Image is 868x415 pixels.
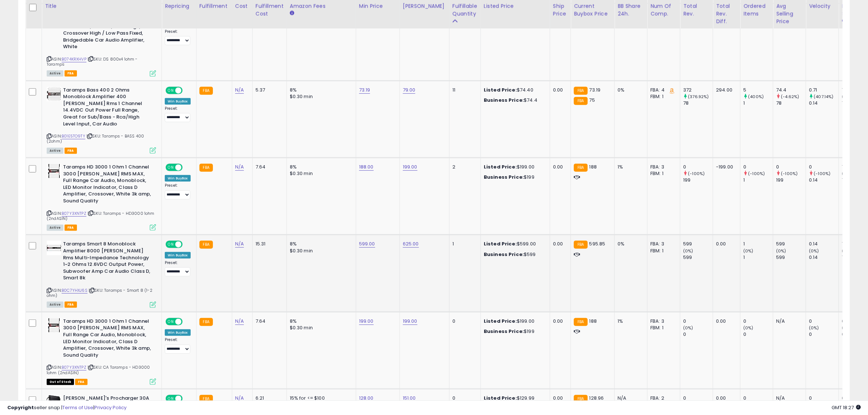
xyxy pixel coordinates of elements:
[75,379,87,385] span: FBA
[63,241,152,283] b: Taramps Smart 8 Monoblock Amplifier 8000 [PERSON_NAME] Rms Multi-Impedance Technology 1~2 Ohms 12...
[359,318,374,325] a: 199.00
[166,318,175,325] span: ON
[235,318,244,325] a: N/A
[743,100,773,106] div: 1
[47,318,61,333] img: 310C3DrB4HL._SL40_.jpg
[235,240,244,248] a: N/A
[716,87,735,93] div: 294.00
[94,404,126,411] a: Privacy Policy
[484,251,524,258] b: Business Price:
[776,100,806,106] div: 78
[688,171,705,177] small: (-100%)
[403,240,419,248] a: 625.00
[553,87,565,93] div: 0.00
[683,331,713,338] div: 0
[776,87,806,93] div: 74.4
[165,337,191,354] div: Preset:
[809,100,838,106] div: 0.14
[809,177,838,183] div: 0.14
[47,87,156,153] div: ASIN:
[199,2,229,10] div: Fulfillment
[182,241,193,248] span: OFF
[290,10,294,16] small: Amazon Fees.
[683,325,693,331] small: (0%)
[809,325,819,331] small: (0%)
[165,98,191,105] div: Win BuyBox
[650,241,674,247] div: FBA: 3
[199,318,213,326] small: FBA
[809,241,838,247] div: 0.14
[290,248,350,254] div: $0.30 min
[650,170,674,177] div: FBM: 1
[776,177,806,183] div: 199
[359,2,397,10] div: Min Price
[574,97,587,105] small: FBA
[781,171,798,177] small: (-100%)
[574,241,587,249] small: FBA
[62,133,85,139] a: B01E5TO9TY
[65,148,77,154] span: FBA
[235,2,249,10] div: Cost
[809,2,836,10] div: Velocity
[165,260,191,277] div: Preset:
[683,177,713,183] div: 199
[743,164,773,170] div: 0
[62,404,93,411] a: Terms of Use
[484,241,544,247] div: $599.00
[842,18,846,24] small: Days In Stock.
[165,183,191,199] div: Preset:
[484,97,544,104] div: $74.4
[47,241,61,255] img: 31k0b2BEF8L._SL40_.jpg
[809,331,838,338] div: 0
[359,163,374,171] a: 188.00
[748,94,764,100] small: (400%)
[842,171,852,177] small: (0%)
[743,177,773,183] div: 1
[814,94,833,100] small: (407.14%)
[484,87,544,93] div: $74.40
[65,70,77,77] span: FBA
[589,86,601,93] span: 73.19
[452,318,475,325] div: 0
[650,325,674,331] div: FBM: 1
[47,70,63,77] span: All listings currently available for purchase on Amazon
[484,318,544,325] div: $199.00
[63,164,152,206] b: Taramps HD 3000 1 Ohm 1 Channel 3000 [PERSON_NAME] RMS MAX, Full Range Car Audio, Monoblock, LED ...
[650,248,674,254] div: FBM: 1
[62,364,86,371] a: B07Y3XNTPZ
[403,163,417,171] a: 199.00
[47,164,156,230] div: ASIN:
[484,2,547,10] div: Listed Price
[452,87,475,93] div: 11
[842,248,852,254] small: (0%)
[63,318,152,360] b: Taramps HD 3000 1 Ohm 1 Channel 3000 [PERSON_NAME] RMS MAX, Full Range Car Audio, Monoblock, LED ...
[574,164,587,172] small: FBA
[199,87,213,95] small: FBA
[484,97,524,104] b: Business Price:
[484,240,517,247] b: Listed Price:
[47,9,156,75] div: ASIN:
[650,2,677,18] div: Num of Comp.
[256,318,281,325] div: 7.64
[618,87,642,93] div: 0%
[235,86,244,94] a: N/A
[256,2,284,18] div: Fulfillment Cost
[235,163,244,171] a: N/A
[650,87,674,93] div: FBA: 4
[290,170,350,177] div: $0.30 min
[842,94,852,100] small: (0%)
[47,318,156,384] div: ASIN:
[484,164,544,170] div: $199.00
[618,318,642,325] div: 1%
[776,241,806,247] div: 599
[47,364,150,375] span: | SKU: CA Taramps - HD3000 1ohm (2ndASIN)
[776,318,800,325] div: N/A
[47,379,74,385] span: All listings that are currently out of stock and unavailable for purchase on Amazon
[743,241,773,247] div: 1
[484,251,544,258] div: $599
[63,9,152,52] b: Taramps DS 800x4 1 Ohm 800 [PERSON_NAME] RMS 4-Channel 200x4 RMS, Class D, Full Range, Crossover ...
[716,241,735,247] div: 0.00
[47,287,152,298] span: | SKU: Taramps - Smart 8 (1-2 ohm)
[65,225,77,231] span: FBA
[63,87,152,129] b: Taramps Bass 400 2 Ohms Monoblock Amplifier 400 [PERSON_NAME] Rms 1 Channel 14.4VDC Out Power Ful...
